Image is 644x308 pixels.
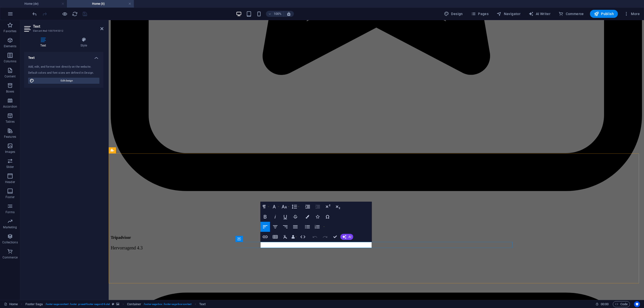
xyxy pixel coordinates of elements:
p: Header [5,180,15,184]
i: This element contains a background [116,303,119,305]
button: Clear Formatting [280,232,290,242]
button: More [622,10,642,18]
span: More [624,11,640,16]
button: Commerce [556,10,586,18]
button: Align Left [260,222,270,232]
button: Click here to leave preview mode and continue editing [62,11,68,17]
button: Navigator [495,10,522,18]
button: Pages [469,10,491,18]
button: Confirm (Ctrl+⏎) [330,232,340,242]
button: AI [340,234,353,240]
p: Forms [6,210,15,214]
i: On resize automatically adjust zoom level to fit chosen device. [287,12,291,16]
p: Marketing [3,225,17,229]
p: Tables [6,120,15,124]
p: Content [5,74,16,78]
div: Add, edit, and format text directly on the website. [28,65,99,69]
button: Font Size [280,202,290,212]
span: . footer-saga-content .footer .preset-footer-saga-v3-hotel [45,301,110,307]
a: Click to cancel selection. Double-click to open Pages [4,301,18,307]
button: Ordered List [312,222,322,232]
h6: Session time [595,301,609,307]
button: Font Family [270,202,280,212]
button: 100% [266,11,284,17]
p: Accordion [3,105,17,109]
p: Footer [6,195,15,199]
p: Elements [4,44,17,48]
h4: Text [24,52,103,61]
button: Insert Table [270,232,280,242]
button: Paragraph Format [260,202,270,212]
h6: 100% [273,11,281,17]
h4: Text [24,37,64,48]
span: : [604,302,605,306]
button: Italic (Ctrl+I) [270,212,280,222]
p: Boxes [6,90,14,94]
button: Unordered List [303,222,312,232]
button: Bold (Ctrl+B) [260,212,270,222]
button: undo [31,11,37,17]
i: Undo: Change text (Ctrl+Z) [32,11,37,17]
div: Design (Ctrl+Alt+Y) [442,10,465,18]
button: Design [442,10,465,18]
div: Default colors and font sizes are defined in Design. [28,71,99,75]
button: Insert Link [260,232,270,242]
p: Favorites [4,29,16,33]
button: Underline (Ctrl+U) [280,212,290,222]
button: Ordered List [322,222,326,232]
button: Align Center [270,222,280,232]
p: Columns [4,59,16,63]
span: Commerce [558,11,584,16]
span: Edit design [36,78,98,84]
nav: breadcrumb [25,301,206,307]
p: Images [5,150,15,154]
span: AI Writer [529,11,550,16]
button: Icons [313,212,322,222]
span: Click to select. Double-click to edit [199,301,206,307]
span: 00 00 [601,301,609,307]
button: Increase Indent [303,202,312,212]
span: . footer-saga-box .footer-saga-box-contact [143,301,191,307]
h3: Element #ed-1007045312 [33,29,93,33]
button: Colors [303,212,312,222]
i: Reload page [72,11,78,17]
p: Features [4,135,16,139]
button: Subscript [333,202,343,212]
h2: Text [33,24,103,29]
button: Align Justify [291,222,300,232]
button: Superscript [323,202,333,212]
span: Click to select. Double-click to edit [127,301,141,307]
span: Design [444,11,463,16]
button: Decrease Indent [313,202,323,212]
span: Navigator [497,11,520,16]
button: Align Right [280,222,290,232]
span: Pages [471,11,489,16]
button: Data Bindings [291,232,298,242]
p: Commerce [3,255,18,259]
button: Publish [590,10,618,18]
span: Publish [594,11,614,16]
p: Slider [6,165,14,169]
h4: Home (it) [67,1,134,7]
button: Line Height [291,202,300,212]
button: AI Writer [527,10,552,18]
button: Edit design [28,78,99,84]
button: Undo (Ctrl+Z) [310,232,320,242]
button: Strikethrough [291,212,300,222]
span: AI [348,235,351,238]
span: Code [615,301,628,307]
span: Click to select. Double-click to edit [25,301,43,307]
i: This element is a customizable preset [112,303,114,305]
button: reload [72,11,78,17]
button: Redo (Ctrl+Shift+Z) [320,232,330,242]
button: Special Characters [323,212,332,222]
p: Collections [2,240,18,244]
button: HTML [298,232,308,242]
button: Usercentrics [634,301,640,307]
button: Code [613,301,630,307]
h4: Style [64,37,103,48]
